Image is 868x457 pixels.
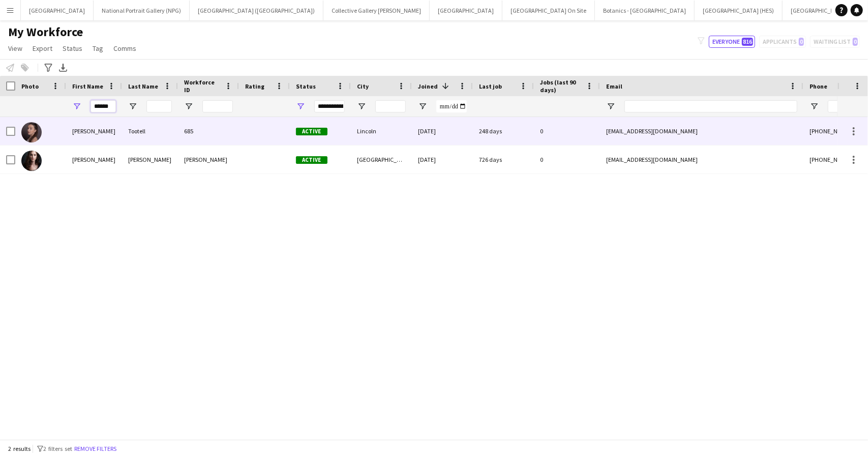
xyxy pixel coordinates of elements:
input: City Filter Input [375,100,406,112]
span: 2 filters set [43,445,72,452]
div: [EMAIL_ADDRESS][DOMAIN_NAME] [600,117,803,145]
app-action-btn: Export XLSX [57,62,69,74]
span: First Name [72,82,103,90]
span: Active [296,128,327,135]
button: National Portrait Gallery (NPG) [94,1,190,20]
span: Tag [93,44,103,53]
button: Everyone816 [709,36,755,48]
div: 248 days [473,117,534,145]
button: Open Filter Menu [184,102,193,111]
div: [EMAIL_ADDRESS][DOMAIN_NAME] [600,146,803,174]
button: Open Filter Menu [810,102,819,111]
div: 685 [178,117,239,145]
button: Open Filter Menu [606,102,615,111]
span: Comms [113,44,136,53]
button: [GEOGRAPHIC_DATA] (HES) [695,1,783,20]
span: Phone [810,82,827,90]
div: [PERSON_NAME] [178,146,239,174]
div: [PERSON_NAME] [66,117,122,145]
div: [PERSON_NAME] [122,146,178,174]
span: 816 [742,38,753,46]
input: Joined Filter Input [436,100,467,112]
span: Export [33,44,52,53]
img: Samantha Tootell [21,122,42,142]
a: Status [58,42,86,55]
span: View [8,44,22,53]
div: [GEOGRAPHIC_DATA] [351,146,412,174]
div: Lincoln [351,117,412,145]
button: Open Filter Menu [128,102,137,111]
img: Samantha Ker [21,151,42,171]
a: Tag [88,42,107,55]
span: Status [63,44,82,53]
input: Last Name Filter Input [146,100,172,112]
button: [GEOGRAPHIC_DATA] On Site [502,1,595,20]
input: Email Filter Input [624,100,797,112]
a: Export [28,42,56,55]
span: City [357,82,369,90]
div: [DATE] [412,146,473,174]
div: [DATE] [412,117,473,145]
button: Remove filters [72,443,118,454]
span: Jobs (last 90 days) [540,78,582,94]
button: Open Filter Menu [418,102,427,111]
div: [PERSON_NAME] [66,146,122,174]
button: Open Filter Menu [296,102,305,111]
button: [GEOGRAPHIC_DATA] [21,1,94,20]
a: Comms [109,42,140,55]
a: View [4,42,26,55]
button: Open Filter Menu [72,102,81,111]
span: Rating [245,82,264,90]
app-action-btn: Advanced filters [42,62,54,74]
span: Workforce ID [184,78,221,94]
span: Photo [21,82,39,90]
input: First Name Filter Input [91,100,116,112]
div: 726 days [473,146,534,174]
button: Open Filter Menu [357,102,366,111]
span: Active [296,156,327,164]
button: Botanics - [GEOGRAPHIC_DATA] [595,1,695,20]
button: Collective Gallery [PERSON_NAME] [323,1,430,20]
div: 0 [534,117,600,145]
span: Status [296,82,316,90]
span: Joined [418,82,438,90]
span: Email [606,82,622,90]
span: Last Name [128,82,158,90]
input: Workforce ID Filter Input [202,100,233,112]
div: Tootell [122,117,178,145]
div: 0 [534,146,600,174]
span: Last job [479,82,502,90]
span: My Workforce [8,24,83,40]
button: [GEOGRAPHIC_DATA] ([GEOGRAPHIC_DATA]) [190,1,323,20]
button: [GEOGRAPHIC_DATA] [430,1,502,20]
